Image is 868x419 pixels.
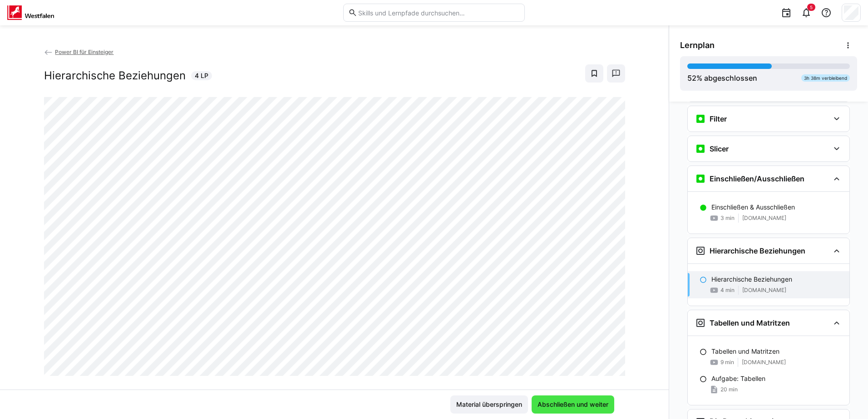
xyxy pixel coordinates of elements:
[44,69,186,83] h2: Hierarchische Beziehungen
[742,359,786,366] span: [DOMAIN_NAME]
[720,214,735,222] span: 3 min
[687,73,757,83] div: % abgeschlossen
[710,318,790,327] h3: Tabellen und Matritzen
[687,73,696,83] span: 52
[536,400,610,409] span: Abschließen und weiter
[680,40,715,50] span: Lernplan
[711,374,765,383] p: Aufgabe: Tabellen
[720,386,738,393] span: 20 min
[711,347,779,356] p: Tabellen und Matritzen
[710,114,727,123] h3: Filter
[710,174,804,183] h3: Einschließen/Ausschließen
[720,287,735,294] span: 4 min
[801,74,850,82] div: 3h 38m verbleibend
[710,246,805,255] h3: Hierarchische Beziehungen
[455,400,523,409] span: Material überspringen
[742,214,786,222] span: [DOMAIN_NAME]
[450,395,528,414] button: Material überspringen
[810,5,813,10] span: 5
[711,203,795,212] p: Einschließen & Ausschließen
[55,49,113,55] span: Power BI für Einsteiger
[44,49,114,55] a: Power BI für Einsteiger
[710,144,729,153] h3: Slicer
[532,395,614,414] button: Abschließen und weiter
[711,275,792,284] p: Hierarchische Beziehungen
[720,359,734,366] span: 9 min
[742,287,786,294] span: [DOMAIN_NAME]
[195,71,208,80] span: 4 LP
[357,9,520,17] input: Skills und Lernpfade durchsuchen…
